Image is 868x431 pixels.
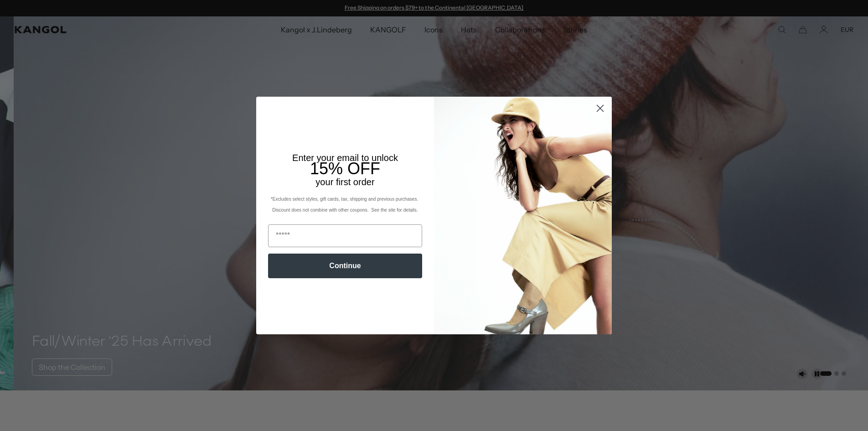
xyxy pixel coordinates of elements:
[592,100,608,116] button: Close dialog
[310,159,380,178] span: 15% OFF
[434,97,612,334] img: 93be19ad-e773-4382-80b9-c9d740c9197f.jpeg
[315,177,374,187] span: your first order
[292,153,398,163] span: Enter your email to unlock
[268,254,422,278] button: Continue
[268,224,422,247] input: Email
[271,197,419,213] span: *Excludes select styles, gift cards, tax, shipping and previous purchases. Discount does not comb...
